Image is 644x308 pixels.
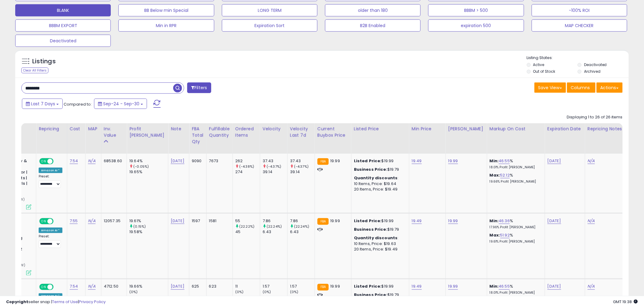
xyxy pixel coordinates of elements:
[70,126,83,132] div: Cost
[584,69,600,74] label: Archived
[209,218,228,224] div: 1581
[354,167,404,172] div: $19.79
[490,172,500,178] b: Max:
[118,19,214,32] button: Min in RPR
[53,159,62,164] span: OFF
[192,284,202,289] div: 625
[532,4,627,16] button: -100% ROI
[354,226,387,232] b: Business Price:
[79,299,106,305] a: Privacy Policy
[490,232,500,238] b: Max:
[490,225,540,229] p: 17.96% Profit [PERSON_NAME]
[490,126,542,132] div: Markup on Cost
[330,284,340,289] span: 19.99
[239,164,254,169] small: (-4.38%)
[263,126,285,132] div: Velocity
[129,169,168,175] div: 19.65%
[317,218,329,225] small: FBA
[263,290,271,295] small: (0%)
[263,158,287,164] div: 37.43
[104,158,122,164] div: 68538.60
[88,218,95,224] a: N/A
[15,19,111,32] button: BBBM EXPORT
[500,232,510,238] a: 51.92
[6,299,106,305] div: seller snap | |
[548,284,561,290] a: [DATE]
[235,126,257,138] div: Ordered Items
[290,284,315,289] div: 1.57
[325,19,421,32] button: B2B Enabled
[222,19,317,32] button: Expiration Sort
[171,284,184,290] a: [DATE]
[597,82,623,93] button: Actions
[235,158,260,164] div: 262
[448,126,485,132] div: [PERSON_NAME]
[317,158,329,165] small: FBA
[129,126,166,138] div: Profit [PERSON_NAME]
[354,247,404,252] div: 20 Items, Price: $19.49
[263,169,287,175] div: 39.14
[209,158,228,164] div: 7673
[222,4,317,16] button: LONG TERM
[588,158,595,164] a: N/A
[490,158,499,164] b: Min:
[354,218,404,224] div: $19.99
[39,126,65,132] div: Repricing
[613,299,638,305] span: 2025-10-8 19:38 GMT
[70,158,78,164] a: 7.54
[584,62,607,67] label: Deactivated
[192,158,202,164] div: 9090
[187,82,211,93] button: Filters
[118,4,214,16] button: BB Below min Special
[209,284,228,289] div: 623
[354,126,407,132] div: Listed Price
[533,69,555,74] label: Out of Stock
[103,101,139,107] span: Sep-24 - Sep-30
[548,126,583,132] div: Expiration Date
[294,224,309,229] small: (22.24%)
[412,218,422,224] a: 19.49
[490,173,540,184] div: %
[129,229,168,235] div: 19.58%
[567,114,623,120] div: Displaying 1 to 26 of 26 items
[40,159,47,164] span: ON
[330,158,340,164] span: 19.99
[354,227,404,232] div: $19.79
[235,169,260,175] div: 274
[104,284,122,289] div: 4712.50
[588,218,595,224] a: N/A
[545,123,585,154] th: CSV column name: cust_attr_2_Expiration Date
[6,299,28,305] strong: Copyright
[588,126,624,132] div: Repricing Notes
[235,290,244,295] small: (0%)
[428,4,524,16] button: BBBM > 500
[15,4,111,16] button: BLANK
[490,233,540,244] div: %
[354,181,404,187] div: 10 Items, Price: $19.64
[171,158,184,164] a: [DATE]
[235,284,260,289] div: 11
[428,19,524,32] button: expiration 500
[15,35,111,47] button: Deactivated
[133,224,146,229] small: (0.15%)
[354,235,398,241] b: Quantity discounts
[263,284,287,289] div: 1.57
[263,229,287,235] div: 6.43
[21,68,48,73] div: Clear All Filters
[40,219,47,224] span: ON
[129,290,138,295] small: (0%)
[39,234,62,248] div: Preset:
[129,218,168,224] div: 19.61%
[317,284,329,291] small: FBA
[490,180,540,184] p: 19.66% Profit [PERSON_NAME]
[53,284,62,289] span: OFF
[490,158,540,170] div: %
[235,218,260,224] div: 55
[88,126,98,132] div: MAP
[490,284,540,295] div: %
[290,126,312,138] div: Velocity Last 7d
[354,175,398,181] b: Quantity discounts
[290,169,315,175] div: 39.14
[354,241,404,247] div: 10 Items, Price: $19.63
[354,187,404,192] div: 20 Items, Price: $19.49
